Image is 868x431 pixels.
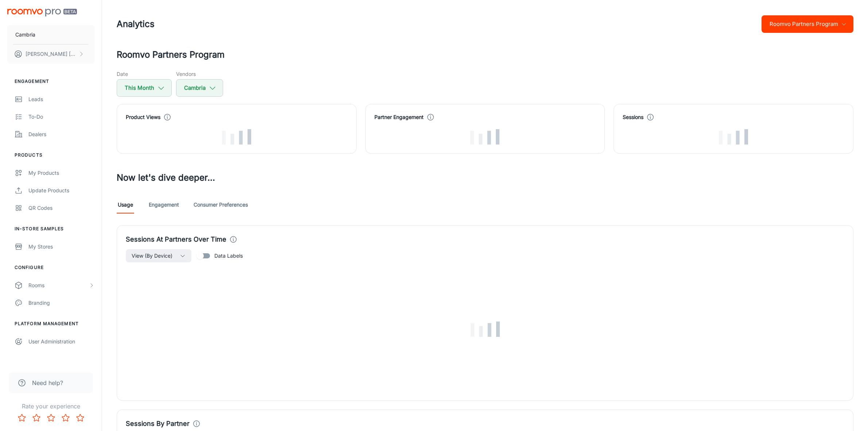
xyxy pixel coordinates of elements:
[117,171,853,184] h3: Now let's dive deeper...
[15,411,29,425] button: Rate 1 star
[28,95,94,103] div: Leads
[7,45,94,64] button: [PERSON_NAME] [PERSON_NAME]
[126,249,191,262] button: View (By Device)
[762,15,853,33] button: Roomvo Partners Program
[44,411,58,425] button: Rate 3 star
[28,243,94,251] div: My Stores
[28,281,89,289] div: Rooms
[7,9,77,16] img: Roomvo PRO Beta
[32,378,63,387] span: Need help?
[214,252,243,260] span: Data Labels
[222,129,251,145] img: Loading
[719,129,748,145] img: Loading
[471,322,500,337] img: Loading
[132,251,172,260] span: View (By Device)
[58,411,73,425] button: Rate 4 star
[117,70,172,78] h5: Date
[117,18,155,31] h1: Analytics
[176,79,223,97] button: Cambria
[126,113,160,121] h4: Product Views
[26,50,77,58] p: [PERSON_NAME] [PERSON_NAME]
[194,196,248,213] a: Consumer Preferences
[374,113,424,121] h4: Partner Engagement
[176,70,223,78] h5: Vendors
[28,204,94,212] div: QR Codes
[470,129,499,145] img: Loading
[6,402,96,411] p: Rate your experience
[28,113,94,121] div: To-do
[28,299,94,307] div: Branding
[126,419,190,429] h4: Sessions By Partner
[117,196,134,213] a: Usage
[28,130,94,138] div: Dealers
[28,338,94,346] div: User Administration
[28,186,94,195] div: Update Products
[28,169,94,177] div: My Products
[7,25,94,44] button: Cambria
[15,31,35,39] p: Cambria
[29,411,44,425] button: Rate 2 star
[126,234,226,245] h4: Sessions At Partners Over Time
[117,79,172,97] button: This Month
[623,113,643,121] h4: Sessions
[149,196,179,213] a: Engagement
[117,48,853,61] h2: Roomvo Partners Program
[73,411,87,425] button: Rate 5 star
